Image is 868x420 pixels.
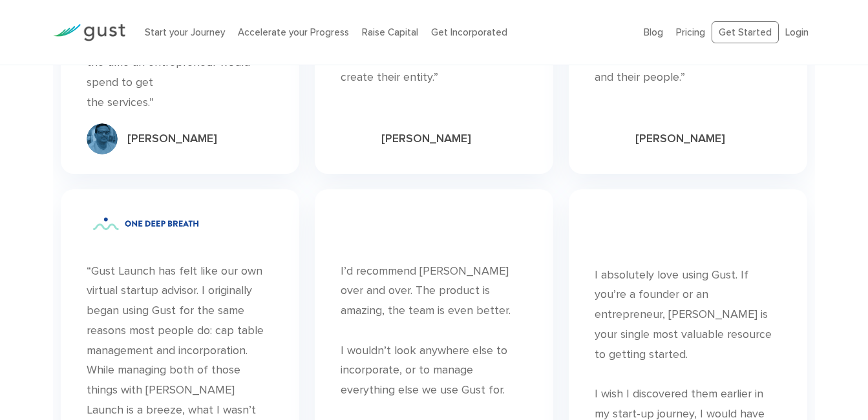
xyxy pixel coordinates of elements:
[87,123,118,154] img: Group 7
[87,214,204,234] img: One Deep Breath
[712,21,779,44] a: Get Started
[362,26,418,38] a: Raise Capital
[676,26,705,38] a: Pricing
[431,26,507,38] a: Get Incorporated
[145,26,225,38] a: Start your Journey
[635,131,725,147] div: [PERSON_NAME]
[53,24,125,41] img: Gust Logo
[785,26,809,38] a: Login
[341,262,527,401] div: I’d recommend [PERSON_NAME] over and over. The product is amazing, the team is even better. I wou...
[644,26,663,38] a: Blog
[238,26,349,38] a: Accelerate your Progress
[381,131,471,147] div: [PERSON_NAME]
[127,131,217,147] div: [PERSON_NAME]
